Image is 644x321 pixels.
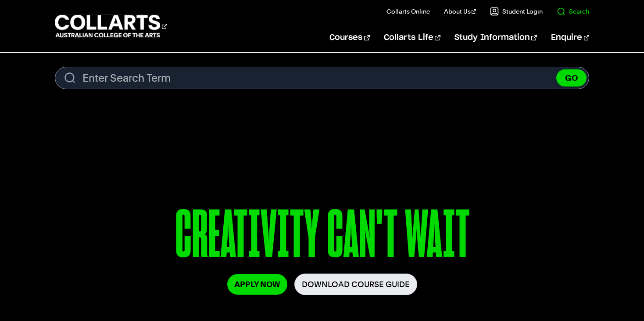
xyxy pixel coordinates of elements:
a: Courses [329,23,369,52]
a: Apply Now [227,274,287,295]
button: GO [556,69,587,87]
a: Download Course Guide [294,274,417,295]
p: CREATIVITY CAN'T WAIT [61,201,583,274]
div: Go to homepage [55,14,167,39]
a: Search [557,7,589,16]
a: About Us [444,7,476,16]
form: Search [55,67,589,89]
a: Collarts Online [386,7,430,16]
a: Student Login [490,7,543,16]
a: Collarts Life [384,23,440,52]
input: Enter Search Term [55,67,589,89]
a: Study Information [454,23,537,52]
a: Enquire [551,23,589,52]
